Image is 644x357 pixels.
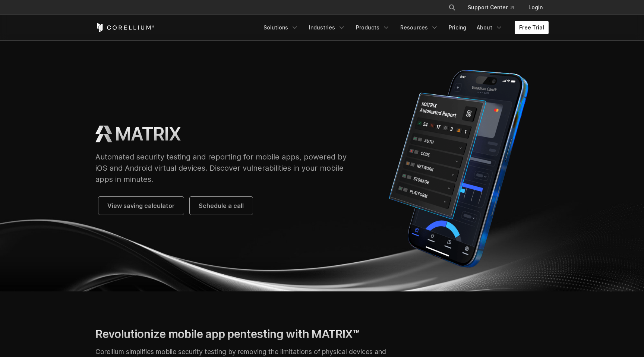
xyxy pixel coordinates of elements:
a: View saving calculator [98,197,184,215]
a: Industries [304,21,350,34]
a: Support Center [462,1,520,14]
img: MATRIX Logo [95,126,112,142]
a: Solutions [259,21,303,34]
a: Products [351,21,394,34]
img: Corellium MATRIX automated report on iPhone showing app vulnerability test results across securit... [369,64,549,273]
a: Schedule a call [190,197,253,215]
div: Navigation Menu [259,21,549,34]
span: Schedule a call [199,201,244,210]
h2: Revolutionize mobile app pentesting with MATRIX™ [95,327,392,341]
p: Automated security testing and reporting for mobile apps, powered by iOS and Android virtual devi... [95,151,354,185]
span: View saving calculator [107,201,175,210]
div: Navigation Menu [439,1,549,14]
a: Corellium Home [95,23,155,32]
a: Login [523,1,549,14]
button: Search [445,1,459,14]
a: Pricing [444,21,471,34]
a: About [472,21,507,34]
a: Free Trial [515,21,549,34]
h1: MATRIX [115,123,181,145]
a: Resources [396,21,443,34]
